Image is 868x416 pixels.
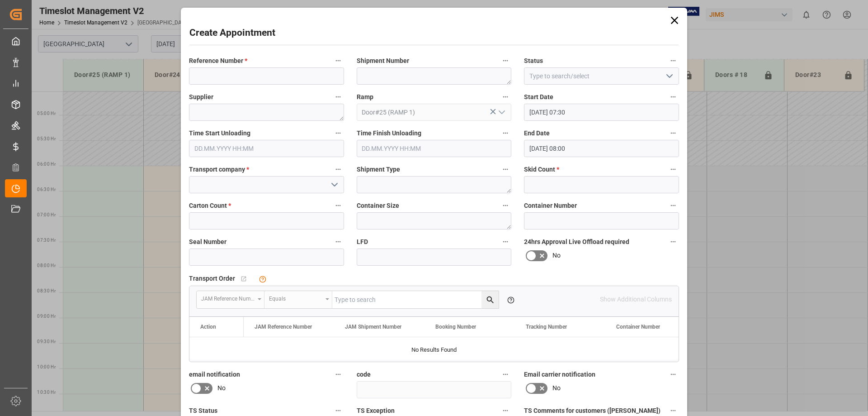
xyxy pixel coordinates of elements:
button: Carton Count * [332,200,344,211]
button: Transport company * [332,163,344,175]
button: Shipment Type [500,163,511,175]
span: Seal Number [189,237,226,247]
span: TS Status [189,406,217,416]
button: Container Number [667,200,679,211]
span: Time Start Unloading [189,129,250,138]
input: DD.MM.YYYY HH:MM [189,140,344,157]
h2: Create Appointment [189,26,275,40]
input: DD.MM.YYYY HH:MM [524,140,679,157]
input: DD.MM.YYYY HH:MM [524,104,679,121]
span: Transport company [189,165,249,174]
div: JAM Reference Number [201,292,255,303]
button: Time Start Unloading [332,127,344,139]
span: Reference Number [189,56,247,66]
span: Container Number [524,201,577,210]
div: Equals [269,292,322,303]
button: End Date [667,127,679,139]
button: open menu [662,69,675,83]
span: Booking Number [435,324,476,330]
button: Reference Number * [332,55,344,67]
button: open menu [495,105,508,120]
span: Container Size [357,201,399,210]
button: Container Size [500,200,511,211]
span: Status [524,56,543,66]
button: Skid Count * [667,163,679,175]
span: TS Exception [357,406,395,416]
button: code [500,368,511,380]
button: Ramp [500,91,511,103]
div: Action [200,324,216,330]
button: email notification [332,368,344,380]
button: Start Date [667,91,679,103]
span: Container Number [616,324,660,330]
button: Time Finish Unloading [500,127,511,139]
input: Type to search [332,291,499,308]
button: open menu [327,178,340,192]
span: Transport Order [189,274,235,283]
span: code [357,370,371,379]
span: No [552,251,561,260]
span: Carton Count [189,201,231,210]
button: Seal Number [332,236,344,248]
span: JAM Reference Number [255,324,312,330]
span: JAM Shipment Number [345,324,401,330]
span: Skid Count [524,165,559,174]
button: Email carrier notification [667,368,679,380]
button: Supplier [332,91,344,103]
span: email notification [189,370,240,379]
span: Supplier [189,92,213,102]
input: Type to search/select [357,104,512,121]
input: DD.MM.YYYY HH:MM [357,140,512,157]
span: Start Date [524,92,553,102]
button: Status [667,55,679,67]
span: Tracking Number [526,324,567,330]
span: Email carrier notification [524,370,595,379]
span: No [217,383,226,393]
span: Shipment Number [357,56,409,66]
span: LFD [357,237,368,247]
button: search button [481,291,499,308]
button: Shipment Number [500,55,511,67]
span: End Date [524,129,550,138]
span: TS Comments for customers ([PERSON_NAME]) [524,406,660,416]
span: Shipment Type [357,165,400,174]
button: LFD [500,236,511,248]
button: open menu [264,291,332,308]
span: Ramp [357,92,373,102]
button: open menu [197,291,264,308]
input: Type to search/select [524,67,679,85]
span: Time Finish Unloading [357,129,421,138]
span: 24hrs Approval Live Offload required [524,237,629,247]
button: 24hrs Approval Live Offload required [667,236,679,248]
span: No [552,383,561,393]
